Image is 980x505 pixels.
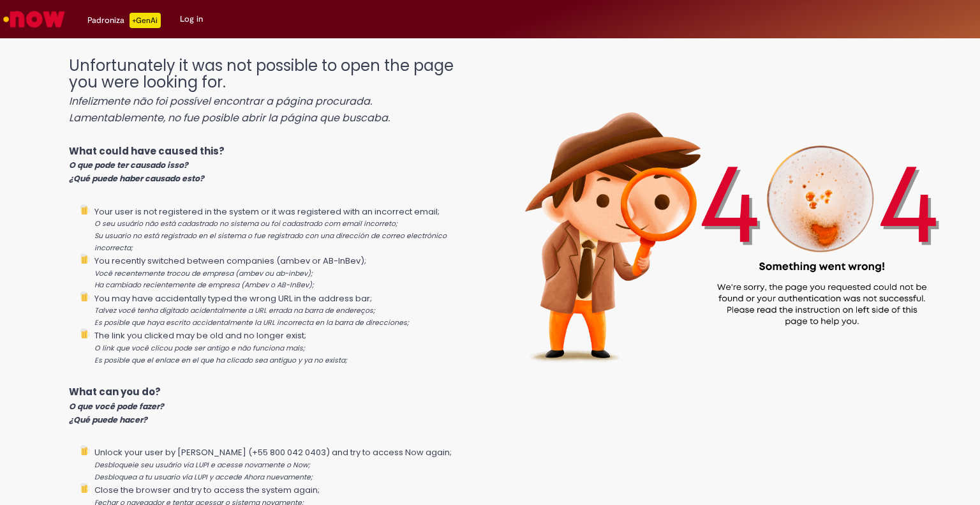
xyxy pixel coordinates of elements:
li: You may have accidentally typed the wrong URL in the address bar; [94,291,479,329]
i: Su usuario no está registrado en el sistema o fue registrado con una dirección de correo electrón... [94,231,447,253]
li: Your user is not registered in the system or it was registered with an incorrect email; [94,204,479,253]
p: What can you do? [69,385,479,426]
i: ¿Qué puede haber causado esto? [69,173,204,184]
i: O link que você clicou pode ser antigo e não funciona mais; [94,343,305,353]
i: Lamentablemente, no fue posible abrir la página que buscaba. [69,110,390,125]
p: +GenAi [130,13,161,28]
li: Unlock your user by [PERSON_NAME] (+55 800 042 0403) and try to access Now again; [94,445,479,483]
i: Ha cambiado recientemente de empresa (Ambev o AB-InBev); [94,280,314,290]
li: You recently switched between companies (ambev or AB-InBev); [94,253,479,291]
img: 404_ambev_new.png [479,45,980,395]
i: Es posible que el enlace en el que ha clicado sea antiguo y ya no exista; [94,356,347,365]
i: Infelizmente não foi possível encontrar a página procurada. [69,94,372,109]
h1: Unfortunately it was not possible to open the page you were looking for. [69,57,479,125]
i: O seu usuário não está cadastrado no sistema ou foi cadastrado com email incorreto; [94,219,397,229]
img: ServiceNow [1,6,67,32]
li: The link you clicked may be old and no longer exist; [94,328,479,366]
i: Você recentemente trocou de empresa (ambev ou ab-inbev); [94,269,313,278]
i: O que pode ter causado isso? [69,160,188,170]
i: O que você pode fazer? [69,401,164,412]
p: What could have caused this? [69,144,479,185]
div: Padroniza [87,13,161,28]
i: Es posible que haya escrito accidentalmente la URL incorrecta en la barra de direcciones; [94,318,409,328]
i: Talvez você tenha digitado acidentalmente a URL errada na barra de endereços; [94,306,375,315]
i: ¿Qué puede hacer? [69,414,147,425]
i: Desbloqueie seu usuário via LUPI e acesse novamente o Now; [94,460,310,470]
i: Desbloquea a tu usuario vía LUPI y accede Ahora nuevamente; [94,472,313,482]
